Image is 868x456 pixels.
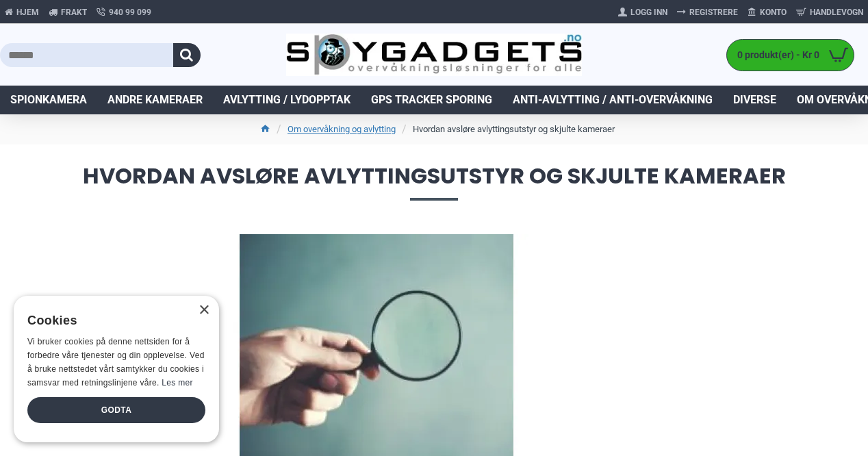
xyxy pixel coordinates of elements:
[223,92,350,108] span: Avlytting / Lydopptak
[513,92,713,108] span: Anti-avlytting / Anti-overvåkning
[16,6,39,18] span: Hjem
[286,34,581,76] img: SpyGadgets.no
[213,86,361,114] a: Avlytting / Lydopptak
[727,40,854,71] a: 0 produkt(er) - Kr 0
[371,92,492,108] span: GPS Tracker Sporing
[27,397,205,423] div: Godta
[727,48,823,62] span: 0 produkt(er) - Kr 0
[810,6,863,18] span: Handlevogn
[27,337,205,387] span: Vi bruker cookies på denne nettsiden for å forbedre våre tjenester og din opplevelse. Ved å bruke...
[743,1,791,23] a: Konto
[109,6,151,18] span: 940 99 099
[27,306,196,335] div: Cookies
[723,86,787,114] a: Diverse
[162,378,192,388] a: Les mer, opens a new window
[760,6,787,18] span: Konto
[672,1,743,23] a: Registrere
[288,123,396,136] a: Om overvåkning og avlytting
[733,92,776,108] span: Diverse
[361,86,502,114] a: GPS Tracker Sporing
[630,6,667,18] span: Logg Inn
[14,165,854,200] span: Hvordan avsløre avlyttingsutstyr og skjulte kameraer
[199,305,209,316] div: Close
[97,86,213,114] a: Andre kameraer
[502,86,723,114] a: Anti-avlytting / Anti-overvåkning
[613,1,672,23] a: Logg Inn
[10,92,87,108] span: Spionkamera
[791,1,868,23] a: Handlevogn
[689,6,738,18] span: Registrere
[61,6,87,18] span: Frakt
[107,92,203,108] span: Andre kameraer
